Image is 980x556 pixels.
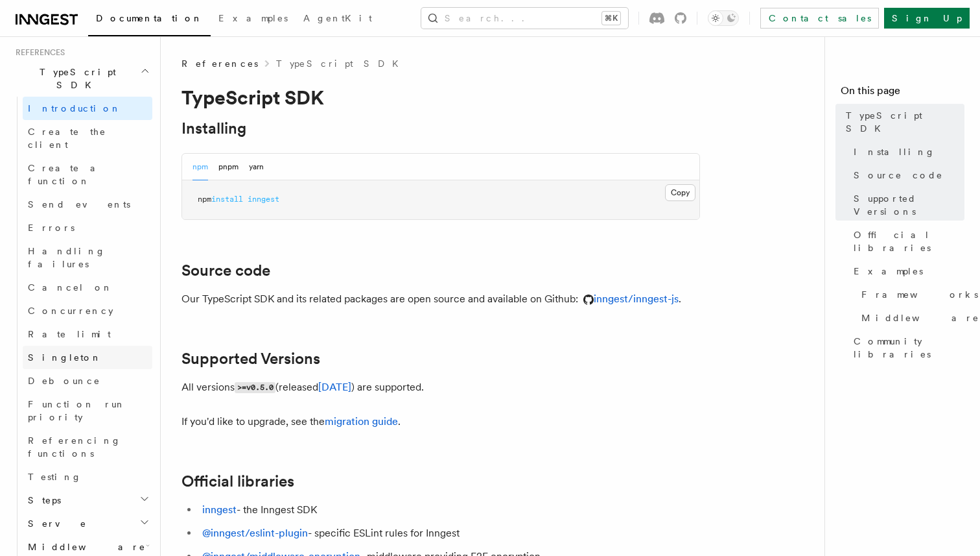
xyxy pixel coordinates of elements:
[276,57,406,70] a: TypeScript SDK
[28,472,82,482] span: Testing
[181,413,700,431] p: If you'd like to upgrade, see the .
[88,4,211,36] a: Documentation
[23,120,152,156] a: Create the client
[218,154,239,180] button: pnpm
[23,540,146,553] span: Middleware
[181,119,246,138] a: Installing
[23,512,152,535] button: Serve
[23,239,152,276] a: Handling failures
[23,216,152,239] a: Errors
[848,223,964,260] a: Official libraries
[665,184,695,201] button: Copy
[854,145,935,158] span: Installing
[23,494,61,507] span: Steps
[846,109,964,135] span: TypeScript SDK
[848,330,964,366] a: Community libraries
[28,127,106,150] span: Create the client
[23,346,152,369] a: Singleton
[296,4,380,35] a: AgentKit
[578,293,679,305] a: inngest/inngest-js
[23,299,152,322] a: Concurrency
[841,83,964,104] h4: On this page
[23,322,152,346] a: Rate limit
[23,393,152,429] a: Function run priority
[854,228,964,254] span: Official libraries
[198,524,700,542] li: - specific ESLint rules for Inngest
[856,283,964,306] a: Frameworks
[23,465,152,489] a: Testing
[884,8,970,29] a: Sign Up
[848,260,964,283] a: Examples
[218,13,288,23] span: Examples
[760,8,879,29] a: Contact sales
[248,195,279,204] span: inngest
[28,199,130,210] span: Send events
[249,154,264,180] button: yarn
[198,195,211,204] span: npm
[28,103,121,114] span: Introduction
[181,350,320,368] a: Supported Versions
[848,163,964,187] a: Source code
[181,472,294,490] a: Official libraries
[23,489,152,512] button: Steps
[28,306,113,316] span: Concurrency
[28,352,102,363] span: Singleton
[181,86,700,109] h1: TypeScript SDK
[23,276,152,299] a: Cancel on
[235,382,275,393] code: >=v0.5.0
[848,140,964,163] a: Installing
[854,335,964,361] span: Community libraries
[181,290,700,308] p: Our TypeScript SDK and its related packages are open source and available on Github: .
[23,429,152,465] a: Referencing functions
[421,8,628,29] button: Search...⌘K
[28,223,75,233] span: Errors
[23,517,87,530] span: Serve
[303,13,372,23] span: AgentKit
[841,104,964,140] a: TypeScript SDK
[854,169,943,182] span: Source code
[28,435,121,459] span: Referencing functions
[602,12,620,25] kbd: ⌘K
[708,10,739,26] button: Toggle dark mode
[10,66,140,91] span: TypeScript SDK
[28,399,126,422] span: Function run priority
[28,376,100,386] span: Debounce
[28,282,113,293] span: Cancel on
[861,311,979,324] span: Middleware
[848,187,964,223] a: Supported Versions
[28,163,105,186] span: Create a function
[10,60,152,97] button: TypeScript SDK
[181,261,270,280] a: Source code
[23,193,152,216] a: Send events
[856,306,964,330] a: Middleware
[28,329,111,339] span: Rate limit
[854,192,964,218] span: Supported Versions
[198,501,700,519] li: - the Inngest SDK
[23,369,152,393] a: Debounce
[211,4,296,35] a: Examples
[854,265,923,278] span: Examples
[96,13,203,23] span: Documentation
[181,378,700,397] p: All versions (released ) are supported.
[202,527,308,539] a: @inngest/eslint-plugin
[181,57,258,70] span: References
[325,415,398,428] a: migration guide
[318,381,351,393] a: [DATE]
[23,97,152,120] a: Introduction
[861,288,978,301] span: Frameworks
[192,154,208,180] button: npm
[10,47,65,58] span: References
[28,246,106,269] span: Handling failures
[211,195,243,204] span: install
[23,156,152,193] a: Create a function
[202,503,237,516] a: inngest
